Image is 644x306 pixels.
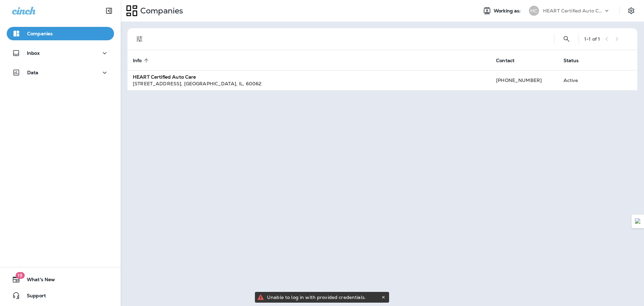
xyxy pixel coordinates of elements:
[7,46,114,60] button: Inbox
[7,273,114,286] button: 19What's New
[543,8,603,13] p: HEART Certified Auto Care
[563,57,588,63] span: Status
[133,80,485,87] div: [STREET_ADDRESS] , [GEOGRAPHIC_DATA] , IL , 60062
[133,58,142,63] span: Info
[27,70,39,75] p: Data
[267,292,380,303] div: Unable to log in with provided credentials.
[496,58,515,63] span: Contact
[494,8,522,14] span: Working as:
[138,6,183,16] p: Companies
[496,57,523,63] span: Contact
[100,4,118,17] button: Collapse Sidebar
[7,66,114,79] button: Data
[491,70,558,90] td: [PHONE_NUMBER]
[529,6,539,16] div: HC
[558,70,601,90] td: Active
[7,27,114,40] button: Companies
[625,5,637,17] button: Settings
[563,58,579,63] span: Status
[27,50,40,56] p: Inbox
[27,31,53,36] p: Companies
[7,289,114,302] button: Support
[133,32,146,46] button: Filters
[133,57,151,63] span: Info
[133,74,196,80] strong: HEART Certified Auto Care
[15,272,24,279] span: 19
[635,218,641,224] img: Detect Auto
[20,293,46,301] span: Support
[584,36,600,42] div: 1 - 1 of 1
[560,32,573,46] button: Search Companies
[20,277,55,285] span: What's New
